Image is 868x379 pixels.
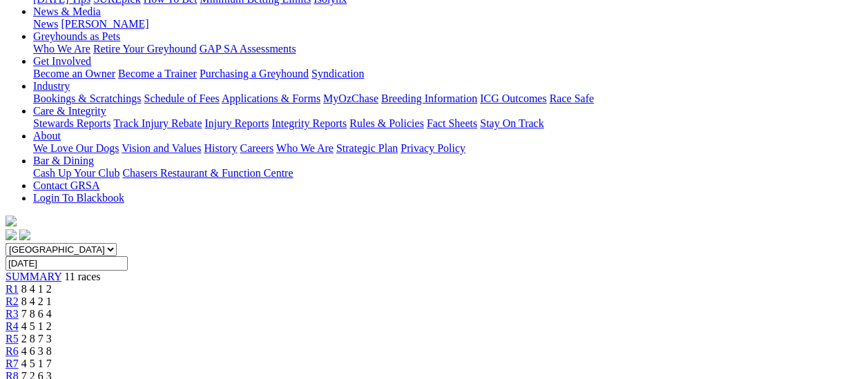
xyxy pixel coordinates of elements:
span: 4 6 3 8 [21,345,52,357]
a: Breeding Information [381,93,477,104]
span: 4 5 1 7 [21,358,52,369]
img: facebook.svg [6,229,17,240]
a: Injury Reports [204,117,269,129]
div: Care & Integrity [33,117,862,130]
div: News & Media [33,18,862,30]
span: 4 5 1 2 [21,320,52,332]
a: R4 [6,320,19,332]
div: Get Involved [33,68,862,80]
a: GAP SA Assessments [200,43,296,55]
span: 11 races [64,271,100,282]
a: We Love Our Dogs [33,142,119,154]
div: Greyhounds as Pets [33,43,862,55]
a: Become a Trainer [118,68,197,79]
a: News [33,18,58,30]
div: About [33,142,862,155]
a: MyOzChase [323,93,378,104]
a: Stay On Track [480,117,543,129]
a: Race Safe [549,93,593,104]
a: Become an Owner [33,68,115,79]
a: Track Injury Rebate [113,117,202,129]
a: Strategic Plan [336,142,398,154]
a: R6 [6,345,19,357]
a: Fact Sheets [427,117,477,129]
span: 8 4 2 1 [21,295,52,307]
a: Greyhounds as Pets [33,30,120,42]
a: R7 [6,358,19,369]
a: Care & Integrity [33,105,106,117]
a: Schedule of Fees [144,93,219,104]
a: Purchasing a Greyhound [200,68,309,79]
a: R2 [6,295,19,307]
a: SUMMARY [6,271,61,282]
a: Chasers Restaurant & Function Centre [122,167,293,179]
a: Retire Your Greyhound [93,43,197,55]
a: History [204,142,237,154]
a: Integrity Reports [271,117,347,129]
a: ICG Outcomes [480,93,546,104]
a: Who We Are [276,142,334,154]
a: Stewards Reports [33,117,110,129]
a: Applications & Forms [222,93,320,104]
a: R3 [6,308,19,320]
a: About [33,130,61,142]
span: 8 4 1 2 [21,283,52,295]
div: Industry [33,93,862,105]
span: 7 8 6 4 [21,308,52,320]
a: Who We Are [33,43,90,55]
a: Bar & Dining [33,155,94,166]
a: [PERSON_NAME] [61,18,148,30]
input: Select date [6,256,128,271]
img: twitter.svg [19,229,30,240]
a: Get Involved [33,55,91,67]
a: R5 [6,333,19,344]
a: R1 [6,283,19,295]
a: Industry [33,80,70,92]
div: Bar & Dining [33,167,862,179]
a: Syndication [311,68,364,79]
img: logo-grsa-white.png [6,215,17,226]
a: Privacy Policy [401,142,465,154]
span: 2 8 7 3 [21,333,52,344]
a: Contact GRSA [33,179,99,191]
a: Vision and Values [122,142,201,154]
a: Cash Up Your Club [33,167,119,179]
a: Bookings & Scratchings [33,93,141,104]
a: News & Media [33,6,101,17]
a: Rules & Policies [349,117,424,129]
a: Careers [240,142,273,154]
a: Login To Blackbook [33,192,124,204]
